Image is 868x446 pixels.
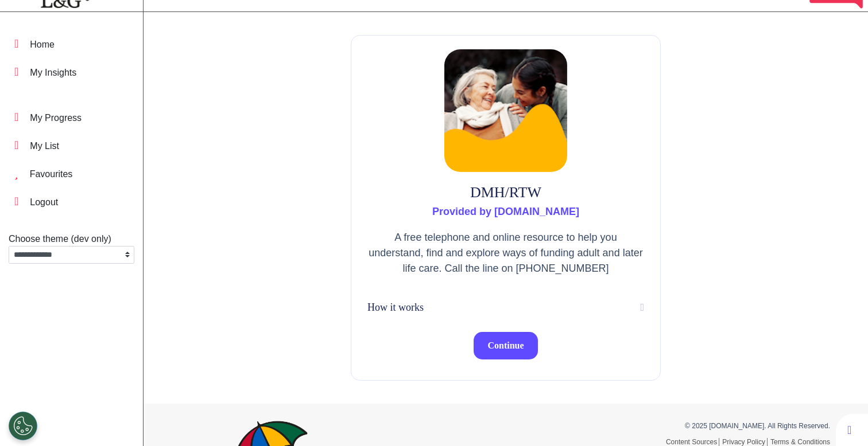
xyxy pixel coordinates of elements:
button: Open Preferences [9,412,37,440]
div: Favourites [30,167,73,181]
div: Logout [30,195,58,209]
button: Continue [474,332,537,359]
p: A free telephone and online resource to help you understand, find and explore ways of funding adu... [367,230,644,276]
a: Terms & Conditions [770,438,830,446]
div: Home [30,38,55,52]
div: My Progress [30,111,82,125]
div: Choose theme (dev only) [9,232,134,246]
p: How it works [367,300,424,315]
button: How it works [367,299,644,316]
h3: Provided by [DOMAIN_NAME] [367,206,644,218]
p: © 2025 [DOMAIN_NAME]. All Rights Reserved. [514,421,830,431]
img: DMH/RTW [444,49,567,172]
span: Continue [487,341,524,350]
h2: DMH/RTW [367,183,644,201]
div: My List [30,139,59,153]
div: My Insights [30,66,76,80]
